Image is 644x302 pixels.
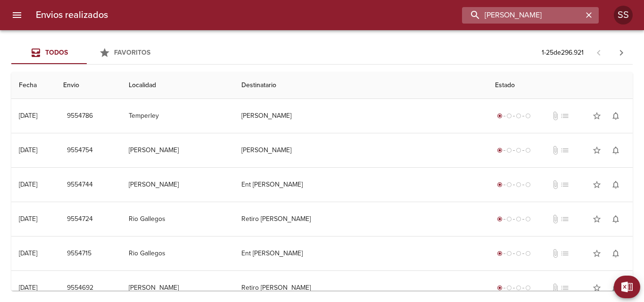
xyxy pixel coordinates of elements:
[63,245,95,262] button: 9554715
[495,180,533,189] div: Generado
[516,147,521,153] span: radio_button_unchecked
[121,72,234,99] th: Localidad
[19,180,37,188] div: [DATE]
[234,133,488,167] td: [PERSON_NAME]
[560,180,570,189] span: No tiene pedido asociado
[516,113,521,119] span: radio_button_unchecked
[587,141,606,160] button: Agregar a favoritos
[551,146,560,155] span: No tiene documentos adjuntos
[506,182,512,188] span: radio_button_unchecked
[11,72,56,99] th: Fecha
[592,180,602,189] span: star_border
[525,251,531,256] span: radio_button_unchecked
[516,251,521,256] span: radio_button_unchecked
[497,216,503,222] span: radio_button_checked
[67,213,93,225] span: 9554724
[525,285,531,291] span: radio_button_unchecked
[497,182,503,188] span: radio_button_checked
[45,49,68,57] span: Todos
[611,214,620,224] span: notifications_none
[36,8,108,23] h6: Envios realizados
[497,251,503,256] span: radio_button_checked
[606,244,625,263] button: Activar notificaciones
[587,175,606,194] button: Agregar a favoritos
[610,41,633,64] span: Pagina siguiente
[551,214,560,224] span: No tiene documentos adjuntos
[234,72,488,99] th: Destinatario
[234,202,488,236] td: Retiro [PERSON_NAME]
[114,49,150,57] span: Favoritos
[542,48,584,57] p: 1 - 25 de 296.921
[19,284,37,292] div: [DATE]
[67,248,91,260] span: 9554715
[614,276,640,298] button: Exportar Excel
[19,249,37,257] div: [DATE]
[506,285,512,291] span: radio_button_unchecked
[560,146,570,155] span: No tiene pedido asociado
[587,278,606,297] button: Agregar a favoritos
[592,283,602,293] span: star_border
[234,99,488,133] td: [PERSON_NAME]
[67,179,93,191] span: 9554744
[506,251,512,256] span: radio_button_unchecked
[606,278,625,297] button: Activar notificaciones
[234,237,488,270] td: Ent [PERSON_NAME]
[606,141,625,160] button: Activar notificaciones
[63,176,97,194] button: 9554744
[592,111,602,121] span: star_border
[592,249,602,258] span: star_border
[606,175,625,194] button: Activar notificaciones
[487,72,633,99] th: Estado
[19,215,37,223] div: [DATE]
[497,113,503,119] span: radio_button_checked
[63,279,97,297] button: 9554692
[611,249,620,258] span: notifications_none
[525,182,531,188] span: radio_button_unchecked
[614,6,633,24] div: SS
[606,210,625,229] button: Activar notificaciones
[495,111,533,121] div: Generado
[611,111,620,121] span: notifications_none
[497,285,503,291] span: radio_button_checked
[121,237,234,270] td: Rio Gallegos
[525,147,531,153] span: radio_button_unchecked
[551,283,560,293] span: No tiene documentos adjuntos
[121,133,234,167] td: [PERSON_NAME]
[560,249,570,258] span: No tiene pedido asociado
[506,113,512,119] span: radio_button_unchecked
[587,48,610,57] span: Pagina anterior
[551,180,560,189] span: No tiene documentos adjuntos
[495,283,533,293] div: Generado
[587,106,606,125] button: Agregar a favoritos
[19,146,37,154] div: [DATE]
[551,111,560,121] span: No tiene documentos adjuntos
[495,146,533,155] div: Generado
[462,7,583,24] input: buscar
[234,168,488,202] td: Ent [PERSON_NAME]
[121,202,234,236] td: Rio Gallegos
[6,4,28,26] button: menu
[19,112,37,120] div: [DATE]
[525,216,531,222] span: radio_button_unchecked
[495,214,533,224] div: Generado
[11,41,162,64] div: Tabs Envios
[63,107,97,125] button: 9554786
[67,145,93,156] span: 9554754
[63,211,97,228] button: 9554724
[551,249,560,258] span: No tiene documentos adjuntos
[606,106,625,125] button: Activar notificaciones
[560,283,570,293] span: No tiene pedido asociado
[63,142,97,159] button: 9554754
[560,111,570,121] span: No tiene pedido asociado
[611,146,620,155] span: notifications_none
[516,285,521,291] span: radio_button_unchecked
[67,282,93,294] span: 9554692
[614,6,633,24] div: Abrir información de usuario
[67,110,93,122] span: 9554786
[587,244,606,263] button: Agregar a favoritos
[516,182,521,188] span: radio_button_unchecked
[592,146,602,155] span: star_border
[506,147,512,153] span: radio_button_unchecked
[56,72,121,99] th: Envio
[611,283,620,293] span: notifications_none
